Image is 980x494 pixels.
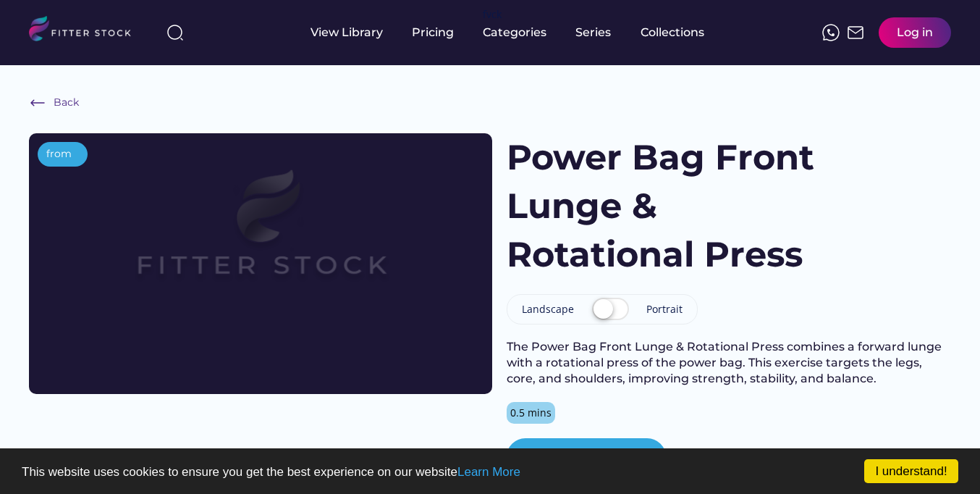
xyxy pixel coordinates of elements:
p: This website uses cookies to ensure you get the best experience on our website [22,466,958,478]
div: Portrait [646,302,683,317]
div: Collections [641,25,704,41]
div: Categories [483,25,546,41]
div: Pricing [412,25,454,41]
div: fvck [483,7,502,22]
img: search-normal%203.svg [166,24,184,41]
div: Series [575,25,612,41]
img: Frame%20%286%29.svg [29,94,46,112]
div: Back [54,96,79,110]
img: meteor-icons_whatsapp%20%281%29.svg [822,24,840,41]
div: The Power Bag Front Lunge & Rotational Press combines a forward lunge with a rotational press of ... [507,339,951,388]
img: Frame%2079%20%281%29.svg [75,133,446,342]
a: Learn More [457,465,520,479]
div: from [46,147,72,162]
div: 0.5 mins [510,406,552,420]
h1: Power Bag Front Lunge & Rotational Press [507,133,840,280]
div: Landscape [522,302,574,317]
img: Frame%2051.svg [847,24,864,41]
img: LOGO.svg [29,16,143,46]
div: Log in [897,25,933,41]
div: View Library [311,25,383,41]
a: I understand! [864,459,958,483]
